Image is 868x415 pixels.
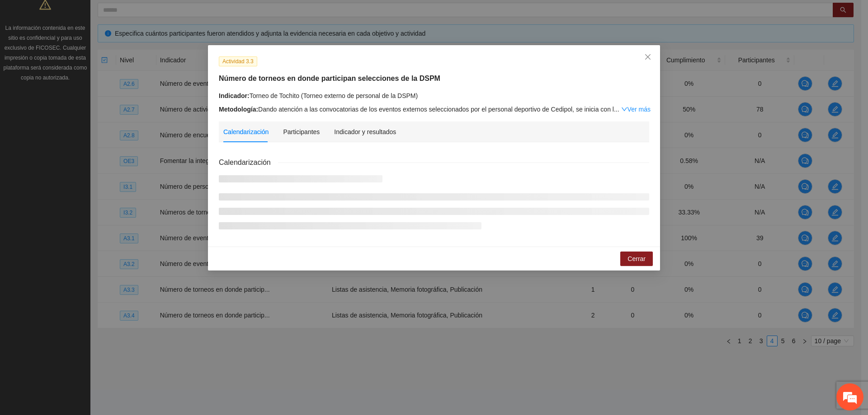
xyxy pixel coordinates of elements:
[219,157,278,168] span: Calendarización
[52,121,125,212] span: Estamos en línea.
[283,127,320,137] div: Participantes
[47,46,152,58] div: Chatee con nosotros ahora
[621,106,627,112] span: down
[627,254,646,264] span: Cerrar
[219,73,649,84] h5: Número de torneos en donde participan selecciones de la DSPM
[223,127,269,137] div: Calendarización
[334,127,396,137] div: Indicador y resultados
[5,247,172,278] textarea: Escriba su mensaje y pulse “Intro”
[148,5,170,26] div: Minimizar ventana de chat en vivo
[621,106,651,113] a: Expand
[644,53,651,61] span: close
[636,45,660,70] button: Close
[219,104,649,114] div: Dando atención a las convocatorias de los eventos externos seleccionados por el personal deportiv...
[620,252,653,266] button: Cerrar
[219,92,250,99] strong: Indicador:
[614,106,619,113] span: ...
[219,106,258,113] strong: Metodología:
[219,91,649,101] div: Torneo de Tochito (Torneo externo de personal de la DSPM)
[219,56,257,66] span: Actividad 3.3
